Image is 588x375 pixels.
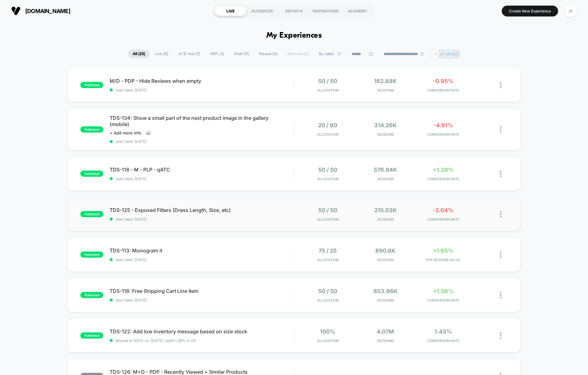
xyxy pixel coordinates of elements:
span: CONVERSION RATE [416,88,471,92]
div: ACADEMY [342,6,373,16]
span: 50 / 50 [318,288,337,294]
span: CONVERSION RATE [416,339,471,343]
span: +1.65% [433,247,453,254]
button: Create New Experience [502,6,558,16]
img: end [420,52,424,56]
span: Sessions [358,217,413,222]
span: published [80,126,103,133]
span: Allocation [317,258,339,262]
span: published [80,171,103,177]
span: 576.94k [374,166,397,173]
span: M/D - PDP - Hide Reviews when empty [110,78,294,84]
span: Allocation [317,298,339,302]
span: 100% ( 1 ) [206,50,229,58]
span: TDS-134: Show a small part of the next product image in the gallery (mobile) [110,115,294,127]
h1: My Experiences [266,31,322,40]
span: Sessions [358,258,413,262]
img: Visually logo [11,6,21,16]
span: published [80,332,103,339]
span: published [80,82,103,88]
span: 75 / 25 [319,247,337,254]
span: Draft ( 9 ) [230,50,254,58]
span: published [80,292,103,298]
div: JK [565,5,577,17]
span: TDS-126: M+D - PDP - Recently Viewed + Similar Products [110,369,294,375]
span: CONVERSION RATE [416,177,471,181]
span: Sessions [358,339,413,343]
span: [DOMAIN_NAME] [25,8,70,14]
span: CONVERSION RATE [416,217,471,222]
span: +1.28% [433,166,454,173]
span: TDS-125 - Exposed Filters (Dress Length, Size, etc) [110,207,294,213]
p: JK [439,52,444,56]
span: start date: [DATE] [110,298,294,302]
img: close [500,126,501,133]
span: start date: [DATE] [110,217,294,222]
span: published [80,211,103,217]
span: TDS-113: Monogram it [110,247,294,254]
span: Allocation [317,88,339,92]
span: 50 / 50 [318,207,337,213]
div: REPORTS [278,6,310,16]
div: AUDIENCES [246,6,278,16]
span: -0.95% [433,78,453,84]
span: 1.43% [434,328,452,335]
span: Allocation [317,177,339,181]
img: close [500,292,501,298]
img: close [500,332,501,339]
img: close [500,251,501,258]
span: 162.88k [374,78,397,84]
span: start date: [DATE] [110,176,294,181]
span: TDS-122: Add low inventory message based on size stock [110,328,294,335]
span: 314.26k [374,122,397,129]
div: + 3 [430,49,439,59]
span: -4.91% [434,122,453,129]
span: PER SESSION VALUE [416,258,471,262]
span: 853.96k [373,288,398,294]
p: GC [453,52,458,56]
span: Sessions [358,88,413,92]
span: 50 / 50 [318,166,337,173]
img: close [500,211,501,218]
span: + Add more info [110,130,141,135]
span: published [80,251,103,258]
span: Sessions [358,298,413,302]
span: TDS-116: Free Shipping Cart Line Item [110,288,294,294]
span: 4.07M [377,328,394,335]
span: CONVERSION RATE [416,132,471,137]
div: LIVE [215,6,246,16]
button: [DOMAIN_NAME] [9,6,72,16]
span: Sessions [358,177,413,181]
span: A/B Test ( 7 ) [174,50,205,58]
span: Allocation [317,339,339,343]
span: All ( 23 ) [128,50,150,58]
span: CONVERSION RATE [416,298,471,302]
span: -2.04% [433,207,453,213]
span: start date: [DATE] [110,139,294,144]
div: INSPIRATIONS [310,6,342,16]
span: Paused ( 6 ) [254,50,282,58]
span: 215.03k [374,207,397,213]
span: Live ( 8 ) [151,50,173,58]
span: TDS-118 - M - PLP - qATC [110,166,294,173]
span: 890.8k [375,247,396,254]
span: 50 / 50 [318,78,337,84]
span: By Label [319,52,334,56]
span: Allocation [317,217,339,222]
span: Moved to 100% on: [DATE] . Uplift: 1.38% in CR [116,338,196,343]
img: close [500,171,501,177]
span: Allocation [317,132,339,137]
span: Sessions [358,132,413,137]
span: +1.56% [433,288,454,294]
span: start date: [DATE] [110,88,294,92]
span: 20 / 80 [318,122,337,129]
button: JK [563,5,579,17]
img: close [500,82,501,88]
span: start date: [DATE] [110,257,294,262]
p: MH [446,52,452,56]
span: 100% [320,328,335,335]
